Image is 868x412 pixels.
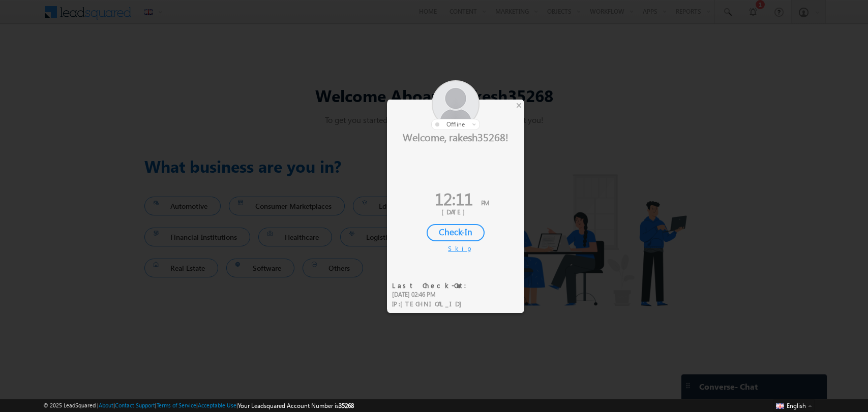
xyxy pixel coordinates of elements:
[99,402,113,408] a: About
[157,402,196,408] a: Terms of Service
[115,402,155,408] a: Contact Support
[435,187,473,210] span: 12:11
[392,281,473,290] div: Last Check-Out:
[395,207,517,216] div: [DATE]
[387,130,524,143] div: Welcome, rakesh35268!
[339,402,354,409] span: 35268
[400,299,467,308] span: [TECHNICAL_ID]
[198,402,236,408] a: Acceptable Use
[787,402,806,409] span: English
[773,399,814,411] button: English
[427,224,485,241] div: Check-In
[392,299,473,309] div: IP :
[446,120,465,128] span: offline
[514,100,524,111] div: ×
[392,290,473,299] div: [DATE] 02:46 PM
[481,198,489,207] span: PM
[43,401,354,410] span: © 2025 LeadSquared | | | | |
[448,244,463,253] div: Skip
[238,402,354,409] span: Your Leadsquared Account Number is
